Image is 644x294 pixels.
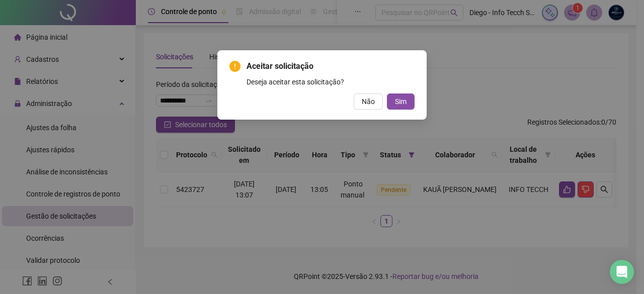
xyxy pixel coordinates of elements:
[395,96,407,107] span: Sim
[229,61,240,72] span: exclamation-circle
[354,93,383,110] button: Não
[387,93,415,110] button: Sim
[247,60,415,72] span: Aceitar solicitação
[247,76,415,87] div: Deseja aceitar esta solicitação?
[362,96,375,107] span: Não
[610,260,634,284] div: Open Intercom Messenger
